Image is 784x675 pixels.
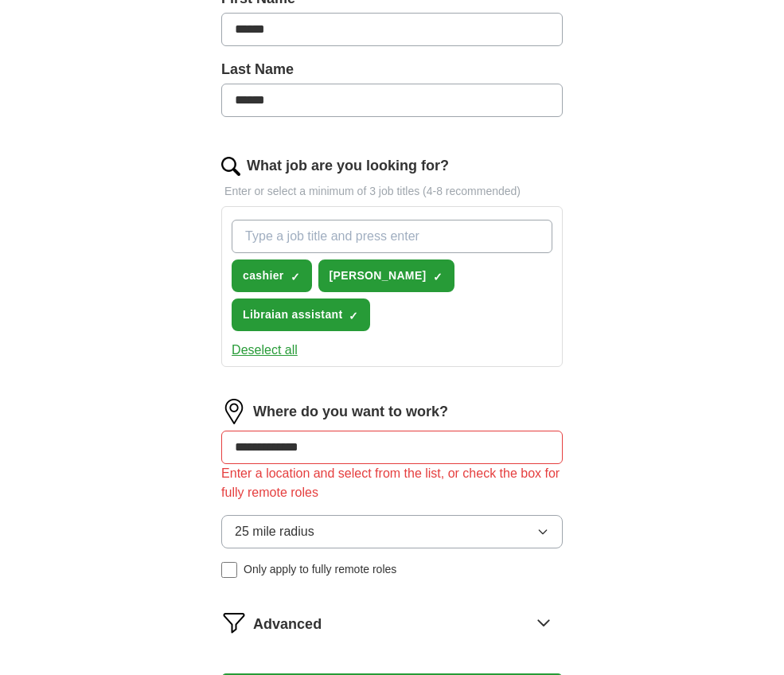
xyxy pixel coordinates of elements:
span: cashier [243,267,283,284]
button: 25 mile radius [221,515,563,548]
span: [PERSON_NAME] [330,267,427,284]
button: [PERSON_NAME]✓ [318,259,454,292]
span: Advanced [253,614,322,635]
button: Libraian assistant✓ [232,298,370,331]
span: ✓ [349,310,358,322]
input: Type a job title and press enter [232,220,552,253]
div: Enter a location and select from the list, or check the box for fully remote roles [221,464,563,502]
span: Only apply to fully remote roles [244,561,396,578]
span: ✓ [433,271,443,283]
button: Deselect all [232,341,298,360]
label: Last Name [221,59,563,80]
input: Only apply to fully remote roles [221,562,237,578]
img: location.png [221,399,247,424]
span: Libraian assistant [243,306,342,323]
label: Where do you want to work? [253,401,448,423]
label: What job are you looking for? [247,155,449,177]
span: ✓ [291,271,300,283]
p: Enter or select a minimum of 3 job titles (4-8 recommended) [221,183,563,200]
img: search.png [221,157,240,176]
span: 25 mile radius [235,522,314,541]
img: filter [221,610,247,635]
button: cashier✓ [232,259,311,292]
